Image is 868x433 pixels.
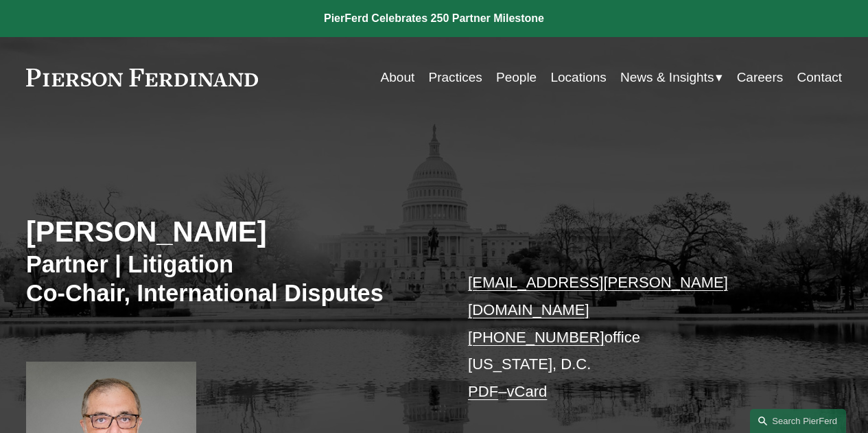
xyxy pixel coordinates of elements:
[620,66,714,89] span: News & Insights
[620,65,723,91] a: folder dropdown
[26,250,434,308] h3: Partner | Litigation Co-Chair, International Disputes
[468,269,808,406] p: office [US_STATE], D.C. –
[381,65,415,91] a: About
[26,215,434,250] h2: [PERSON_NAME]
[468,329,605,346] a: [PHONE_NUMBER]
[468,274,728,318] a: [EMAIL_ADDRESS][PERSON_NAME][DOMAIN_NAME]
[797,65,843,91] a: Contact
[737,65,784,91] a: Careers
[750,409,846,433] a: Search this site
[496,65,537,91] a: People
[468,383,498,400] a: PDF
[506,383,547,400] a: vCard
[550,65,606,91] a: Locations
[429,65,482,91] a: Practices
